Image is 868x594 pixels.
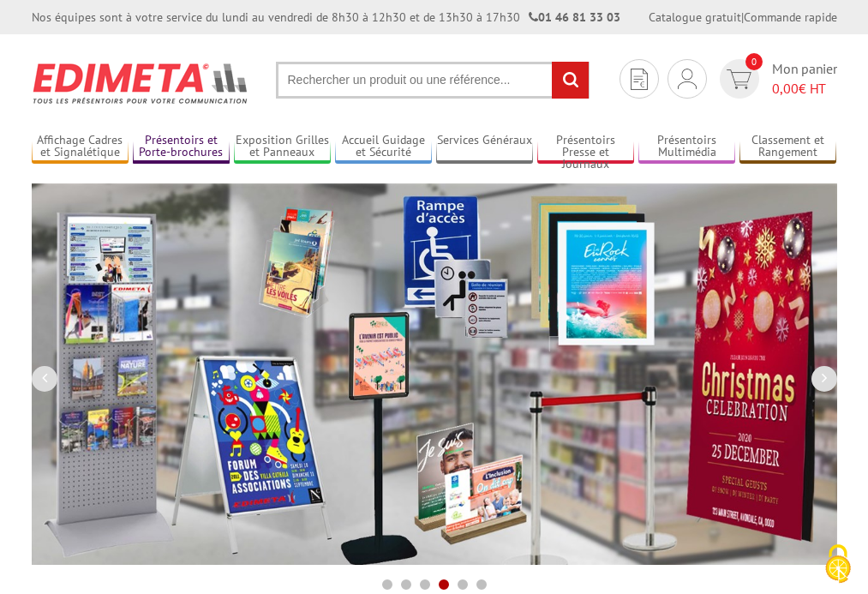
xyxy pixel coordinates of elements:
[234,133,331,161] a: Exposition Grilles et Panneaux
[772,80,799,97] span: 0,00
[537,133,634,161] a: Présentoirs Presse et Journaux
[727,69,751,89] img: devis rapide
[739,133,836,161] a: Classement et Rangement
[638,133,735,161] a: Présentoirs Multimédia
[772,79,837,99] span: € HT
[335,133,432,161] a: Accueil Guidage et Sécurité
[817,543,859,585] img: Cookies (fenêtre modale)
[32,51,250,115] img: Présentoir, panneau, stand - Edimeta - PLV, affichage, mobilier bureau, entreprise
[552,62,589,99] input: rechercher
[133,133,230,161] a: Présentoirs et Porte-brochures
[276,62,590,99] input: Rechercher un produit ou une référence...
[772,59,837,99] span: Mon panier
[808,536,868,594] button: Cookies (fenêtre modale)
[32,9,620,26] div: Nos équipes sont à votre service du lundi au vendredi de 8h30 à 12h30 et de 13h30 à 17h30
[649,9,837,26] div: |
[745,53,763,70] span: 0
[631,69,648,90] img: devis rapide
[529,9,620,25] strong: 01 46 81 33 03
[649,9,741,25] a: Catalogue gratuit
[744,9,837,25] a: Commande rapide
[32,133,129,161] a: Affichage Cadres et Signalétique
[678,69,697,89] img: devis rapide
[715,59,837,99] a: devis rapide 0 Mon panier 0,00€ HT
[436,133,533,161] a: Services Généraux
